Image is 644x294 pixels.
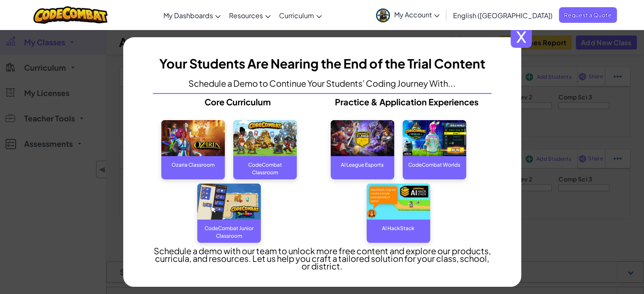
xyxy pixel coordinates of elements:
span: My Account [394,10,439,19]
a: Request a Quote [559,7,617,23]
span: Curriculum [279,11,314,20]
div: AI HackStack [367,220,430,236]
img: CodeCombat [233,120,297,156]
img: CodeCombat logo [33,6,108,24]
p: Core Curriculum [153,98,322,106]
img: AI Hackstack [367,184,430,220]
div: CodeCombat Classroom [233,156,297,173]
img: AI League [331,120,394,156]
div: CodeCombat Worlds [403,156,466,173]
img: CodeCombat World [403,120,466,156]
p: Practice & Application Experiences [322,98,492,106]
span: English ([GEOGRAPHIC_DATA]) [453,11,553,20]
a: Resources [225,4,275,27]
div: AI League Esports [331,156,394,173]
img: avatar [376,8,390,22]
a: Curriculum [275,4,326,27]
div: Ozaria Classroom [161,156,225,173]
span: My Dashboards [163,11,213,20]
p: Schedule a Demo to Continue Your Students’ Coding Journey With... [188,80,456,87]
p: Schedule a demo with our team to unlock more free content and explore our products, curricula, ​a... [153,247,492,270]
img: CodeCombat Junior [197,184,261,220]
a: My Account [372,2,444,28]
div: CodeCombat Junior Classroom [197,220,261,236]
span: x [511,27,532,48]
img: Ozaria [161,120,225,156]
span: Resources [229,11,263,20]
a: English ([GEOGRAPHIC_DATA]) [449,4,557,27]
h3: Your Students Are Nearing the End of the Trial Content [159,54,485,73]
a: My Dashboards [159,4,225,27]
